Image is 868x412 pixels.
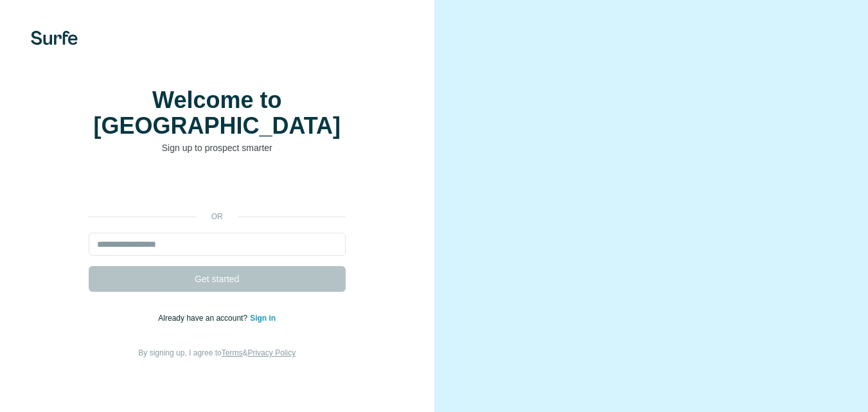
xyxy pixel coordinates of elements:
span: Already have an account? [158,314,250,323]
h1: Welcome to [GEOGRAPHIC_DATA] [89,87,346,139]
img: Surfe's logo [31,31,78,45]
p: Sign up to prospect smarter [89,141,346,154]
iframe: Bejelentkezés Google-fiókkal gomb [82,174,352,202]
a: Privacy Policy [247,348,296,357]
a: Terms [222,348,243,357]
p: or [197,211,238,222]
span: By signing up, I agree to & [138,348,296,357]
a: Sign in [250,314,276,323]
